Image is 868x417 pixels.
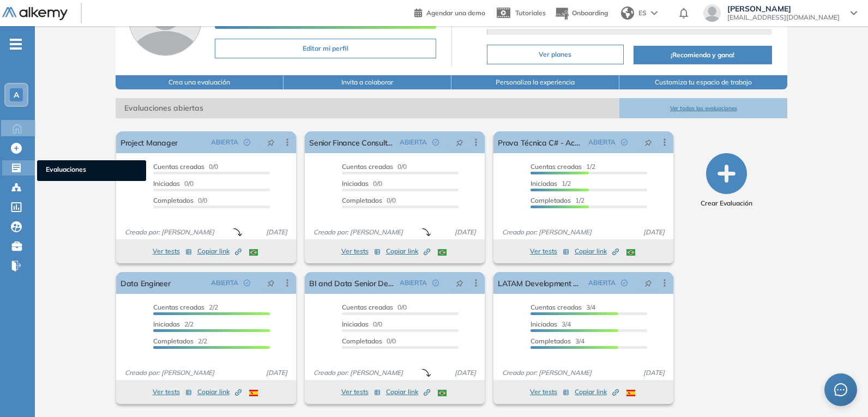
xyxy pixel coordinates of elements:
[450,227,480,237] span: [DATE]
[727,13,840,22] span: [EMAIL_ADDRESS][DOMAIN_NAME]
[638,8,647,18] span: ES
[554,2,608,25] button: Onboarding
[386,246,430,256] span: Copiar link
[487,45,624,64] button: Ver planes
[531,196,571,204] span: Completados
[14,90,19,99] span: A
[342,179,382,188] span: 0/0
[575,246,619,256] span: Copiar link
[309,368,407,378] span: Creado por: [PERSON_NAME]
[267,138,275,147] span: pushpin
[531,337,584,345] span: 3/4
[309,272,395,294] a: BI and Data Senior Developer
[120,368,219,378] span: Creado por: [PERSON_NAME]
[456,279,463,287] span: pushpin
[644,138,652,147] span: pushpin
[636,134,660,151] button: pushpin
[426,9,485,17] span: Agendar una demo
[515,9,546,17] span: Tutoriales
[153,320,180,328] span: Iniciadas
[153,337,194,345] span: Completados
[249,249,258,256] img: BRA
[639,227,669,237] span: [DATE]
[588,278,616,288] span: ABIERTA
[153,245,192,258] button: Ver tests
[639,368,669,378] span: [DATE]
[267,279,275,287] span: pushpin
[531,303,595,311] span: 3/4
[342,196,382,204] span: Completados
[644,279,652,287] span: pushpin
[626,249,635,256] img: BRA
[116,75,284,89] button: Crea una evaluación
[342,303,393,311] span: Cuentas creadas
[342,337,396,345] span: 0/0
[701,198,752,208] span: Crear Evaluación
[498,131,584,153] a: Prova Técnica C# - Academia de Talentos
[432,280,439,286] span: check-circle
[211,278,238,288] span: ABIERTA
[498,227,596,237] span: Creado por: [PERSON_NAME]
[727,4,840,13] span: [PERSON_NAME]
[626,390,635,396] img: ESP
[448,134,472,151] button: pushpin
[342,303,407,311] span: 0/0
[701,153,752,208] button: Crear Evaluación
[46,165,137,177] span: Evaluaciones
[153,385,192,398] button: Ver tests
[530,245,569,258] button: Ver tests
[259,134,283,151] button: pushpin
[531,303,582,311] span: Cuentas creadas
[197,385,242,398] button: Copiar link
[342,320,382,328] span: 0/0
[531,196,584,204] span: 1/2
[400,278,427,288] span: ABIERTA
[262,227,292,237] span: [DATE]
[153,179,194,188] span: 0/0
[448,274,472,292] button: pushpin
[249,390,258,396] img: ESP
[432,139,439,146] span: check-circle
[588,137,616,147] span: ABIERTA
[636,274,660,292] button: pushpin
[342,337,382,345] span: Completados
[153,179,180,188] span: Iniciadas
[341,385,381,398] button: Ver tests
[531,162,582,171] span: Cuentas creadas
[153,337,207,345] span: 2/2
[153,196,194,204] span: Completados
[153,303,204,311] span: Cuentas creadas
[342,179,369,188] span: Iniciadas
[259,274,283,292] button: pushpin
[621,280,628,286] span: check-circle
[215,39,436,58] button: Editar mi perfil
[309,227,407,237] span: Creado por: [PERSON_NAME]
[575,385,619,398] button: Copiar link
[414,5,485,19] a: Agendar una demo
[211,137,238,147] span: ABIERTA
[120,227,219,237] span: Creado por: [PERSON_NAME]
[153,196,207,204] span: 0/0
[342,320,369,328] span: Iniciadas
[498,272,584,294] a: LATAM Development Organizational Manager
[153,320,194,328] span: 2/2
[197,245,242,258] button: Copiar link
[634,46,772,64] button: ¡Recomienda y gana!
[498,368,596,378] span: Creado por: [PERSON_NAME]
[575,245,619,258] button: Copiar link
[386,245,430,258] button: Copiar link
[197,387,242,397] span: Copiar link
[262,368,292,378] span: [DATE]
[342,196,396,204] span: 0/0
[197,246,242,256] span: Copiar link
[531,179,557,188] span: Iniciadas
[2,7,68,21] img: Logo
[531,179,571,188] span: 1/2
[116,98,619,118] span: Evaluaciones abiertas
[400,137,427,147] span: ABIERTA
[621,7,634,20] img: world
[120,272,171,294] a: Data Engineer
[619,75,787,89] button: Customiza tu espacio de trabajo
[456,138,463,147] span: pushpin
[341,245,381,258] button: Ver tests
